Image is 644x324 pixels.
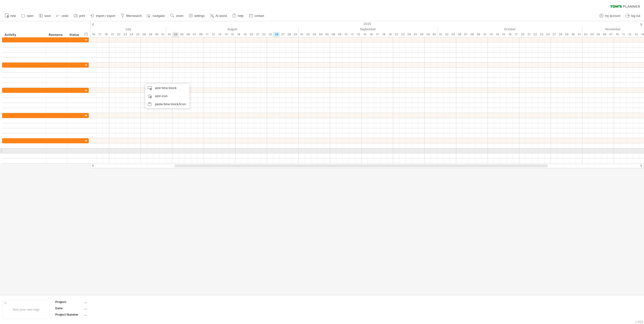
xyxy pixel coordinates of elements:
div: Monday, 28 July 2025 [141,32,147,37]
div: Wednesday, 27 August 2025 [280,32,286,37]
div: add icon [145,92,190,100]
div: Friday, 5 September 2025 [324,32,330,37]
div: Tuesday, 4 November 2025 [589,32,595,37]
div: Wednesday, 30 July 2025 [153,32,160,37]
div: Friday, 8 August 2025 [198,32,204,37]
div: Monday, 13 October 2025 [488,32,494,37]
div: Monday, 4 August 2025 [172,32,179,37]
div: Tuesday, 21 October 2025 [526,32,532,37]
div: Thursday, 16 October 2025 [507,32,513,37]
a: my account [598,13,622,19]
span: undo [62,14,68,18]
span: print [79,14,85,18]
span: navigator [153,14,165,18]
div: Wednesday, 17 September 2025 [374,32,381,37]
div: Wednesday, 12 November 2025 [627,32,633,37]
a: log out [624,13,642,19]
a: navigator [146,13,167,19]
span: my account [605,14,620,18]
div: Tuesday, 14 October 2025 [494,32,500,37]
span: zoom [176,14,183,18]
div: Monday, 22 September 2025 [393,32,399,37]
div: Monday, 6 October 2025 [456,32,463,37]
div: Friday, 3 October 2025 [450,32,456,37]
div: Monday, 21 July 2025 [109,32,116,37]
div: Wednesday, 16 July 2025 [90,32,97,37]
div: Monday, 18 August 2025 [235,32,242,37]
span: filter/search [126,14,142,18]
a: help [231,13,245,19]
div: Thursday, 13 November 2025 [633,32,639,37]
div: Friday, 12 September 2025 [355,32,362,37]
a: AI assist [209,13,228,19]
span: log out [631,14,640,18]
a: settings [187,13,206,19]
div: Monday, 11 August 2025 [204,32,210,37]
div: Thursday, 30 October 2025 [570,32,576,37]
div: .... [84,306,126,310]
div: Thursday, 18 September 2025 [381,32,387,37]
div: Tuesday, 2 September 2025 [305,32,311,37]
div: Tuesday, 19 August 2025 [242,32,248,37]
span: import / export [96,14,115,18]
div: Tuesday, 16 September 2025 [368,32,374,37]
div: Friday, 24 October 2025 [545,32,551,37]
div: Friday, 31 October 2025 [576,32,582,37]
span: save [44,14,51,18]
div: Thursday, 28 August 2025 [286,32,292,37]
div: Thursday, 11 September 2025 [349,32,355,37]
span: open [27,14,34,18]
div: Thursday, 24 July 2025 [128,32,135,37]
div: Wednesday, 29 October 2025 [563,32,570,37]
div: Tuesday, 5 August 2025 [179,32,185,37]
a: filter/search [119,13,143,19]
div: Resource [49,32,64,37]
div: Wednesday, 6 August 2025 [185,32,191,37]
a: contact [248,13,266,19]
div: Thursday, 9 October 2025 [475,32,481,37]
div: Monday, 20 October 2025 [519,32,526,37]
div: Friday, 29 August 2025 [292,32,299,37]
a: import / export [89,13,117,19]
div: Monday, 10 November 2025 [614,32,620,37]
div: Monday, 29 September 2025 [425,32,431,37]
div: Friday, 22 August 2025 [261,32,267,37]
div: Thursday, 4 September 2025 [317,32,324,37]
div: Thursday, 21 August 2025 [254,32,261,37]
div: Monday, 25 August 2025 [267,32,273,37]
div: Thursday, 31 July 2025 [160,32,166,37]
div: Wednesday, 24 September 2025 [406,32,412,37]
div: .... [84,300,126,304]
div: Project Number [55,312,83,317]
a: undo [55,13,70,19]
div: Thursday, 2 October 2025 [444,32,450,37]
div: Friday, 17 October 2025 [513,32,519,37]
div: Tuesday, 28 October 2025 [557,32,563,37]
div: Friday, 7 November 2025 [608,32,614,37]
div: Monday, 15 September 2025 [362,32,368,37]
div: Wednesday, 15 October 2025 [500,32,507,37]
a: print [72,13,87,19]
div: Friday, 1 August 2025 [166,32,172,37]
span: contact [254,14,264,18]
span: new [10,14,16,18]
div: Add your own logo [3,300,50,319]
div: Monday, 3 November 2025 [582,32,589,37]
div: Wednesday, 5 November 2025 [595,32,601,37]
div: Project: [55,300,83,304]
div: Wednesday, 3 September 2025 [311,32,317,37]
div: Friday, 18 July 2025 [103,32,109,37]
div: Wednesday, 10 September 2025 [343,32,349,37]
div: Thursday, 14 August 2025 [223,32,229,37]
a: save [38,13,52,19]
div: v 422 [635,320,643,324]
div: Tuesday, 12 August 2025 [210,32,217,37]
div: Wednesday, 23 July 2025 [122,32,128,37]
a: open [20,13,35,19]
div: Tuesday, 23 September 2025 [399,32,406,37]
div: Wednesday, 22 October 2025 [532,32,538,37]
div: Monday, 1 September 2025 [299,32,305,37]
div: Tuesday, 11 November 2025 [620,32,627,37]
div: October 2025 [437,26,582,32]
div: Thursday, 7 August 2025 [191,32,198,37]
